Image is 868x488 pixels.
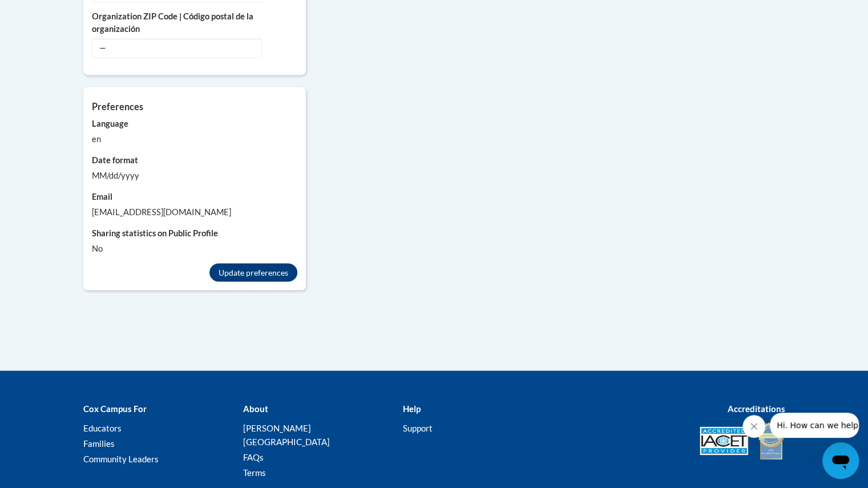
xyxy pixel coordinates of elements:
img: IDA® Accredited [757,421,785,461]
a: [PERSON_NAME][GEOGRAPHIC_DATA] [243,422,329,446]
iframe: Button to launch messaging window [822,442,859,479]
label: Email [92,191,297,203]
a: Families [83,438,115,448]
a: Terms [243,467,265,477]
label: Date format [92,154,297,167]
a: FAQs [243,451,263,462]
span: — [92,38,263,58]
div: MM/dd/yyyy [92,170,297,182]
div: en [92,133,297,146]
iframe: Message from company [770,413,859,438]
b: About [243,403,268,413]
b: Accreditations [728,403,785,413]
button: Update preferences [209,263,297,281]
label: Organization ZIP Code | Código postal de la organización [92,10,297,35]
a: Community Leaders [83,453,159,463]
span: Hi. How can we help? [7,8,92,17]
div: [EMAIL_ADDRESS][DOMAIN_NAME] [92,206,297,219]
img: Accredited IACET® Provider [700,426,748,455]
iframe: Close message [742,415,765,438]
label: Sharing statistics on Public Profile [92,227,297,239]
a: Educators [83,422,122,433]
b: Help [402,403,420,413]
a: Support [402,422,432,433]
label: Language [92,118,297,130]
div: No [92,242,297,255]
h5: Preferences [92,101,297,112]
b: Cox Campus For [83,403,147,413]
